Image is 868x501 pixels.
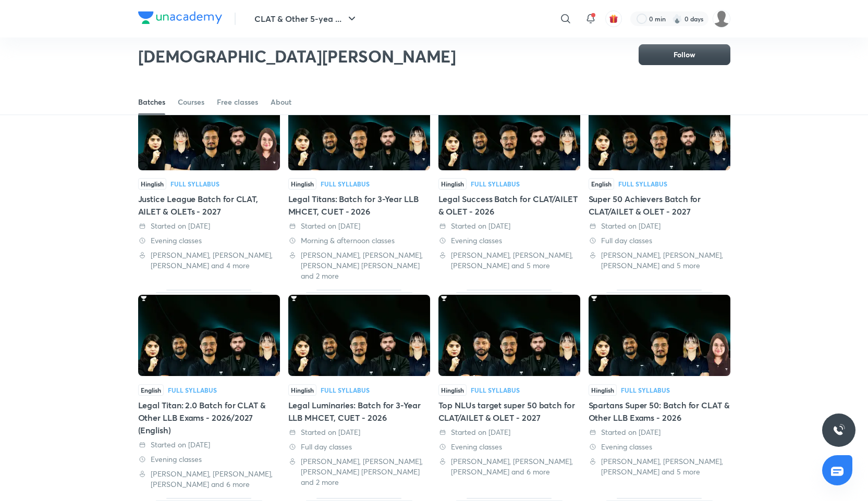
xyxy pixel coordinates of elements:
[138,11,222,24] img: Company Logo
[271,97,291,107] div: About
[589,442,730,452] div: Evening classes
[438,84,580,281] div: Legal Success Batch for CLAT/AILET & OLET - 2026
[672,14,682,24] img: streak
[178,97,204,107] div: Courses
[438,295,580,376] img: Thumbnail
[589,290,730,489] div: Spartans Super 50: Batch for CLAT & Other LLB Exams - 2026
[438,399,580,424] div: Top NLUs target super 50 batch for CLAT/AILET & OLET - 2027
[438,235,580,246] div: Evening classes
[288,456,430,487] div: Hani Kumar Sharma, Shikha Puri, Vijendra Singh Kulhari and 2 more
[138,295,280,376] img: Thumbnail
[138,221,280,231] div: Started on 19 Jul 2025
[217,90,258,115] a: Free classes
[589,399,730,424] div: Spartans Super 50: Batch for CLAT & Other LLB Exams - 2026
[833,424,845,436] img: ttu
[438,442,580,452] div: Evening classes
[288,193,430,218] div: Legal Titans: Batch for 3-Year LLB MHCET, CUET - 2026
[288,384,316,396] span: Hinglish
[438,250,580,271] div: Kriti Singh, Hani Kumar Sharma, Shikha Puri and 5 more
[288,427,430,437] div: Started on 20 May 2025
[589,221,730,231] div: Started on 20 Jun 2025
[138,11,222,27] a: Company Logo
[138,384,164,396] span: English
[288,235,430,246] div: Morning & afternoon classes
[438,384,467,396] span: Hinglish
[138,235,280,246] div: Evening classes
[288,442,430,452] div: Full day classes
[438,456,580,477] div: Kriti Singh, Hani Kumar Sharma, Shikha Puri and 6 more
[288,250,430,281] div: Hani Kumar Sharma, Shikha Puri, Vijendra Singh Kulhari and 2 more
[621,387,670,393] div: Full Syllabus
[639,44,730,65] button: Follow
[170,181,219,187] div: Full Syllabus
[138,84,280,281] div: Justice League Batch for CLAT, AILET & OLETs - 2027
[138,178,166,190] span: Hinglish
[138,193,280,218] div: Justice League Batch for CLAT, AILET & OLETs - 2027
[589,84,730,281] div: Super 50 Achievers Batch for CLAT/AILET & OLET - 2027
[288,89,430,170] img: Thumbnail
[217,97,258,107] div: Free classes
[288,84,430,281] div: Legal Titans: Batch for 3-Year LLB MHCET, CUET - 2026
[138,89,280,170] img: Thumbnail
[138,90,165,115] a: Batches
[605,10,622,27] button: avatar
[138,454,280,465] div: Evening classes
[288,290,430,489] div: Legal Luminaries: Batch for 3-Year LLB MHCET, CUET - 2026
[589,193,730,218] div: Super 50 Achievers Batch for CLAT/AILET & OLET - 2027
[438,89,580,170] img: Thumbnail
[609,14,618,23] img: avatar
[589,384,617,396] span: Hinglish
[288,399,430,424] div: Legal Luminaries: Batch for 3-Year LLB MHCET, CUET - 2026
[288,221,430,231] div: Started on 7 Jul 2025
[589,250,730,271] div: Kriti Singh, Hani Kumar Sharma, Shikha Puri and 5 more
[138,97,165,107] div: Batches
[138,399,280,436] div: Legal Titan: 2.0 Batch for CLAT & Other LLB Exams - 2026/2027 (English)
[138,46,456,67] h2: [DEMOGRAPHIC_DATA][PERSON_NAME]
[438,193,580,218] div: Legal Success Batch for CLAT/AILET & OLET - 2026
[138,440,280,450] div: Started on 29 May 2025
[138,250,280,271] div: Kriti Singh, Shikha Puri, Akash Richhariya and 4 more
[321,181,370,187] div: Full Syllabus
[438,290,580,489] div: Top NLUs target super 50 batch for CLAT/AILET & OLET - 2027
[178,90,204,115] a: Courses
[138,290,280,489] div: Legal Titan: 2.0 Batch for CLAT & Other LLB Exams - 2026/2027 (English)
[589,178,614,190] span: English
[471,387,520,393] div: Full Syllabus
[589,89,730,170] img: Thumbnail
[138,469,280,490] div: Kriti Singh, Hani Kumar Sharma, Shikha Puri and 6 more
[438,178,467,190] span: Hinglish
[271,90,291,115] a: About
[321,387,370,393] div: Full Syllabus
[589,235,730,246] div: Full day classes
[288,295,430,376] img: Thumbnail
[713,10,730,28] img: Samridhya Pal
[288,178,316,190] span: Hinglish
[248,8,364,29] button: CLAT & Other 5-yea ...
[589,427,730,437] div: Started on 17 Apr 2025
[168,387,217,393] div: Full Syllabus
[618,181,667,187] div: Full Syllabus
[674,49,695,60] span: Follow
[589,295,730,376] img: Thumbnail
[471,181,520,187] div: Full Syllabus
[438,221,580,231] div: Started on 30 Jun 2025
[589,456,730,477] div: Kriti Singh, Hani Kumar Sharma, Shikha Puri and 5 more
[438,427,580,437] div: Started on 26 Apr 2025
